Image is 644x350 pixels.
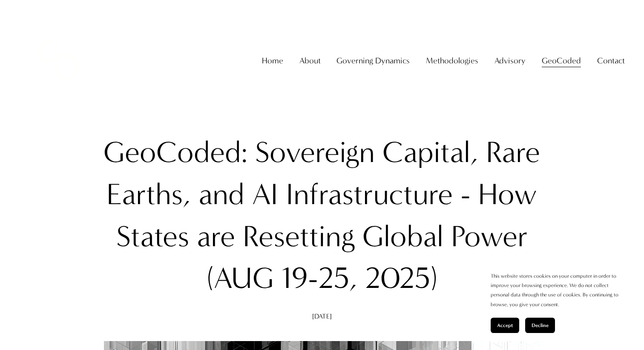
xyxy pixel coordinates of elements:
[491,318,519,333] button: Accept
[597,53,625,68] span: Contact
[491,271,627,309] p: This website stores cookies on your computer in order to improve your browsing experience. We do ...
[286,174,453,216] div: Infrastructure
[542,53,581,68] span: GeoCoded
[494,52,526,69] a: folder dropdown
[542,52,581,69] a: folder dropdown
[494,53,526,68] span: Advisory
[116,216,189,258] div: States
[482,263,635,341] section: Cookie banner
[243,216,355,258] div: Resetting
[426,53,478,68] span: Methodologies
[597,52,625,69] a: folder dropdown
[299,52,321,69] a: folder dropdown
[106,174,191,216] div: Earths,
[197,216,235,258] div: are
[252,174,278,216] div: AI
[497,322,513,328] span: Accept
[312,312,332,320] span: [DATE]
[525,318,555,333] button: Decline
[336,53,410,68] span: Governing Dynamics
[382,131,478,174] div: Capital,
[19,21,98,100] img: Christopher Sanchez &amp; Co.
[262,52,283,69] a: Home
[478,174,537,216] div: How
[532,322,549,328] span: Decline
[451,216,528,258] div: Power
[299,53,321,68] span: About
[336,52,410,69] a: folder dropdown
[255,131,375,174] div: Sovereign
[362,216,443,258] div: Global
[365,257,437,299] div: 2025)
[103,131,247,174] div: GeoCoded:
[486,131,540,174] div: Rare
[426,52,478,69] a: folder dropdown
[282,257,357,299] div: 19-25,
[460,174,471,216] div: -
[207,257,274,299] div: (AUG
[198,174,244,216] div: and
